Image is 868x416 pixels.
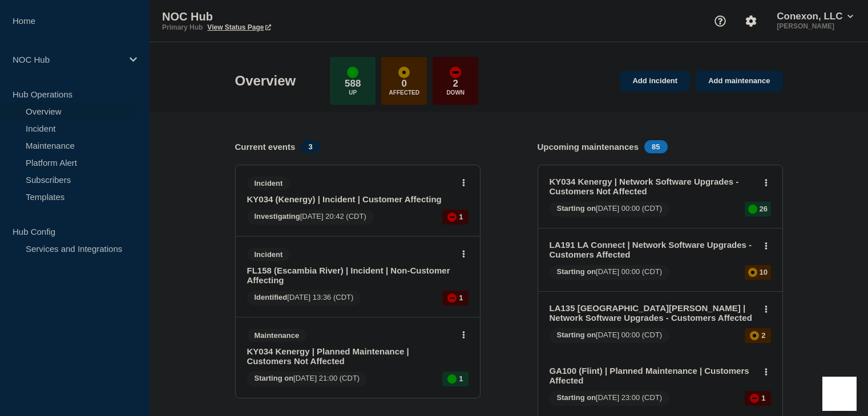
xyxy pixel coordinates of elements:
[557,267,596,276] span: Starting on
[550,202,670,217] span: [DATE] 00:00 (CDT)
[235,73,296,89] h1: Overview
[255,374,294,382] span: Starting on
[347,67,358,78] div: up
[557,393,596,402] span: Starting on
[557,204,596,213] span: Starting on
[453,78,458,89] p: 2
[247,266,453,285] a: FL158 (Escambia River) | Incident | Non-Customer Affecting
[696,71,782,92] a: Add maintenance
[774,11,855,22] button: Conexon, LLC
[708,9,732,33] button: Support
[349,89,357,96] p: Up
[450,67,461,78] div: down
[739,9,763,33] button: Account settings
[644,140,667,153] span: 85
[13,55,122,64] p: NOC Hub
[247,372,368,386] span: [DATE] 21:00 (CDT)
[398,67,410,78] div: affected
[550,328,670,343] span: [DATE] 00:00 (CDT)
[459,374,463,383] p: 1
[247,291,361,305] span: [DATE] 13:36 (CDT)
[761,331,765,340] p: 2
[550,265,670,280] span: [DATE] 00:00 (CDT)
[748,205,757,214] div: up
[301,140,320,153] span: 3
[459,213,463,221] p: 1
[550,177,756,196] a: KY034 Kenergy | Network Software Upgrades - Customers Not Affected
[235,142,296,152] h4: Current events
[750,394,759,403] div: down
[750,331,759,340] div: affected
[162,10,390,23] p: NOC Hub
[247,329,307,342] span: Maintenance
[447,213,457,222] div: down
[557,331,596,339] span: Starting on
[247,210,374,225] span: [DATE] 20:42 (CDT)
[247,346,453,366] a: KY034 Kenergy | Planned Maintenance | Customers Not Affected
[247,248,290,261] span: Incident
[402,78,407,89] p: 0
[538,142,639,152] h4: Upcoming maintenances
[761,394,765,402] p: 1
[447,374,457,384] div: up
[774,22,855,30] p: [PERSON_NAME]
[446,89,465,96] p: Down
[550,303,756,323] a: LA135 [GEOGRAPHIC_DATA][PERSON_NAME] | Network Software Upgrades - Customers Affected
[162,23,203,31] p: Primary Hub
[345,78,361,89] p: 588
[459,293,463,302] p: 1
[447,293,457,303] div: down
[389,89,419,96] p: Affected
[760,205,768,213] p: 26
[822,377,857,411] iframe: Help Scout Beacon - Open
[255,212,300,221] span: Investigating
[550,366,756,385] a: GA100 (Flint) | Planned Maintenance | Customers Affected
[760,268,768,276] p: 10
[748,268,757,277] div: affected
[550,391,670,406] span: [DATE] 23:00 (CDT)
[620,71,690,92] a: Add incident
[207,23,271,31] a: View Status Page
[550,240,756,259] a: LA191 LA Connect | Network Software Upgrades - Customers Affected
[247,177,290,190] span: Incident
[247,194,453,204] a: KY034 (Kenergy) | Incident | Customer Affecting
[255,293,288,301] span: Identified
